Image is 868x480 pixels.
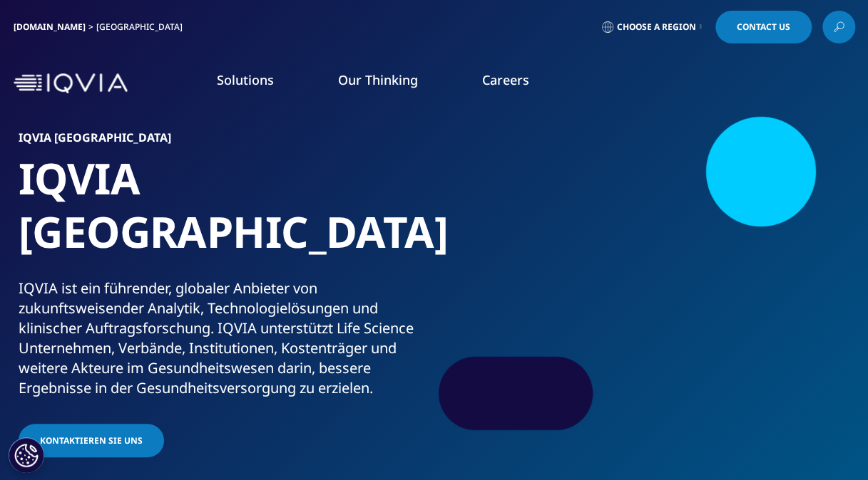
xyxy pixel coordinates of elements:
[217,71,274,88] a: Solutions
[468,132,849,417] img: 877_businesswoman-leading-meeting.jpg
[14,21,86,33] a: [DOMAIN_NAME]
[40,434,143,447] span: Kontaktieren Sie uns
[338,71,418,88] a: Our Thinking
[19,278,429,398] div: IQVIA ist ein führender, globaler Anbieter von zukunftsweisender Analytik, Technologielösungen un...
[19,424,164,457] a: Kontaktieren Sie uns
[737,23,790,31] span: Contact Us
[482,71,529,88] a: Careers
[617,21,696,33] span: Choose a Region
[133,50,855,117] nav: Primary
[19,152,429,278] h1: IQVIA [GEOGRAPHIC_DATA]
[96,21,188,33] div: [GEOGRAPHIC_DATA]
[19,132,429,152] h6: IQVIA [GEOGRAPHIC_DATA]
[715,11,812,43] a: Contact Us
[9,437,44,473] button: Cookies Settings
